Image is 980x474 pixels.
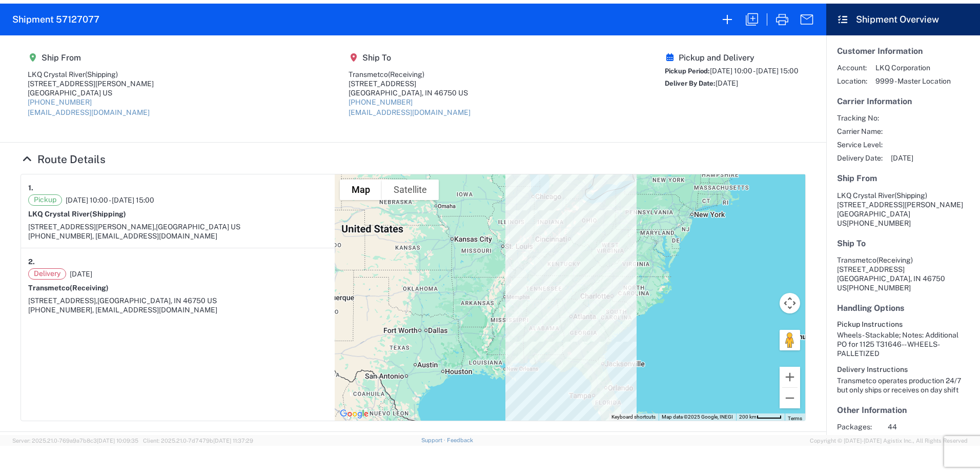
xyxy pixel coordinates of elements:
[28,268,66,280] span: Delivery
[810,436,968,445] span: Copyright © [DATE]-[DATE] Agistix Inc., All Rights Reserved
[28,182,33,194] strong: 1.
[12,13,99,26] h2: Shipment 57127077
[665,53,799,63] h5: Pickup and Delivery
[388,70,424,78] span: (Receiving)
[349,53,471,63] h5: Ship To
[349,108,471,116] a: [EMAIL_ADDRESS][DOMAIN_NAME]
[837,113,883,123] span: Tracking No:
[70,284,109,292] span: (Receiving)
[875,63,951,72] span: LKQ Corporation
[780,293,800,313] button: Map camera controls
[837,376,969,394] div: Transmetco operates production 24/7 but only ships or receives on day shift
[894,191,927,200] span: (Shipping)
[12,438,138,444] span: Server: 2025.21.0-769a9a7b8c3
[875,76,951,86] span: 9999 - Master Location
[837,255,969,292] address: [GEOGRAPHIC_DATA], IN 46750 US
[90,210,126,218] span: (Shipping)
[837,405,969,415] h5: Other Information
[28,231,328,241] div: [PHONE_NUMBER], [EMAIL_ADDRESS][DOMAIN_NAME]
[28,70,154,79] div: LKQ Crystal River
[891,153,913,163] span: [DATE]
[837,201,963,209] span: [STREET_ADDRESS][PERSON_NAME]
[736,413,785,421] button: Map Scale: 200 km per 45 pixels
[847,284,911,292] span: [PHONE_NUMBER]
[780,388,800,408] button: Zoom out
[837,140,883,149] span: Service Level:
[780,367,800,387] button: Zoom in
[837,127,883,136] span: Carrier Name:
[837,191,894,200] span: LKQ Crystal River
[349,79,471,88] div: [STREET_ADDRESS]
[28,255,35,268] strong: 2.
[28,88,154,97] div: [GEOGRAPHIC_DATA] US
[28,210,126,218] strong: LKQ Crystal River
[97,297,217,305] span: [GEOGRAPHIC_DATA], IN 46750 US
[837,330,969,358] div: Wheels - Stackable; Notes: Additional PO for 1125 T31646-- WHEELS-PALLETIZED
[66,195,154,205] span: [DATE] 10:00 - [DATE] 15:00
[349,98,413,106] a: [PHONE_NUMBER]
[837,422,880,431] span: Packages:
[349,88,471,97] div: [GEOGRAPHIC_DATA], IN 46750 US
[837,320,969,329] h6: Pickup Instructions
[349,70,471,79] div: Transmetco
[837,303,969,313] h5: Handling Options
[28,223,156,231] span: [STREET_ADDRESS][PERSON_NAME],
[780,330,800,350] button: Drag Pegman onto the map to open Street View
[611,413,656,421] button: Keyboard shortcuts
[888,422,975,431] span: 44
[837,153,883,163] span: Delivery Date:
[156,223,240,231] span: [GEOGRAPHIC_DATA] US
[716,79,738,87] span: [DATE]
[876,256,913,264] span: (Receiving)
[382,180,439,200] button: Show satellite imagery
[837,239,969,248] h5: Ship To
[213,438,253,444] span: [DATE] 11:37:29
[28,297,97,305] span: [STREET_ADDRESS],
[837,191,969,228] address: [GEOGRAPHIC_DATA] US
[847,219,911,227] span: [PHONE_NUMBER]
[421,437,447,443] a: Support
[337,407,371,421] a: Open this area in Google Maps (opens a new window)
[837,256,913,273] span: Transmetco [STREET_ADDRESS]
[143,438,253,444] span: Client: 2025.21.0-7d7479b
[28,284,109,292] strong: Transmetco
[837,63,867,72] span: Account:
[28,108,150,116] a: [EMAIL_ADDRESS][DOMAIN_NAME]
[710,67,799,75] span: [DATE] 10:00 - [DATE] 15:00
[447,437,473,443] a: Feedback
[85,70,118,78] span: (Shipping)
[28,194,62,206] span: Pickup
[837,173,969,183] h5: Ship From
[837,76,867,86] span: Location:
[28,53,154,63] h5: Ship From
[70,269,92,279] span: [DATE]
[28,79,154,88] div: [STREET_ADDRESS][PERSON_NAME]
[739,414,757,420] span: 200 km
[21,153,106,166] a: Hide Details
[340,180,382,200] button: Show street map
[788,416,802,421] a: Terms
[28,305,328,314] div: [PHONE_NUMBER], [EMAIL_ADDRESS][DOMAIN_NAME]
[337,407,371,421] img: Google
[837,365,969,374] h6: Delivery Instructions
[837,46,969,56] h5: Customer Information
[665,67,710,75] span: Pickup Period:
[28,98,92,106] a: [PHONE_NUMBER]
[662,414,733,420] span: Map data ©2025 Google, INEGI
[97,438,138,444] span: [DATE] 10:09:35
[826,4,980,35] header: Shipment Overview
[837,96,969,106] h5: Carrier Information
[665,80,716,87] span: Deliver By Date:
